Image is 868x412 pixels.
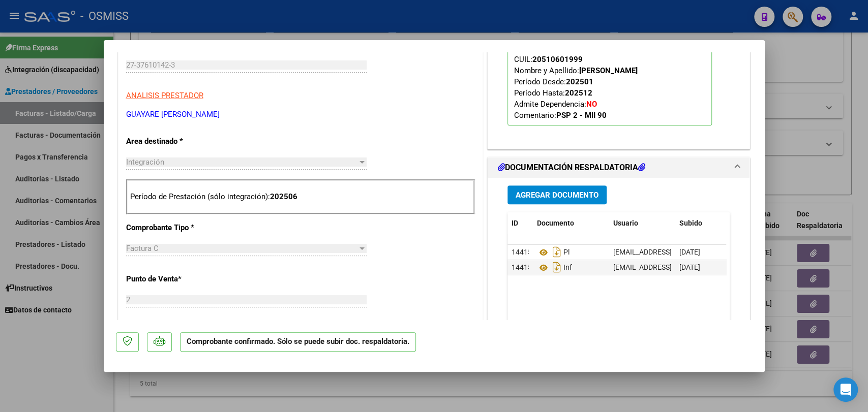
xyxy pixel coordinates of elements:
div: Open Intercom Messenger [833,377,858,402]
span: Factura C [126,244,159,253]
span: Usuario [613,219,638,227]
p: Período de Prestación (sólo integración): [130,191,471,203]
span: Subido [679,219,702,227]
i: Descargar documento [550,259,563,275]
p: Comprobante confirmado. Sólo se puede subir doc. respaldatoria. [180,332,416,352]
p: Punto de Venta [126,273,231,285]
span: Pl [537,248,570,257]
strong: 202506 [270,192,297,201]
span: Agregar Documento [516,191,598,200]
strong: [PERSON_NAME] [579,66,638,75]
span: Inf [537,264,572,272]
h1: DOCUMENTACIÓN RESPALDATORIA [498,162,645,174]
strong: NO [586,100,597,109]
p: Comprobante Tipo * [126,222,231,234]
span: Comentario: [514,111,607,120]
div: DOCUMENTACIÓN RESPALDATORIA [488,178,750,389]
strong: 202512 [565,88,592,98]
span: Integración [126,157,164,167]
datatable-header-cell: Usuario [609,212,675,234]
span: 144153 [512,248,536,256]
mat-expansion-panel-header: DOCUMENTACIÓN RESPALDATORIA [488,157,750,178]
span: CUIL: Nombre y Apellido: Período Desde: Período Hasta: Admite Dependencia: [514,55,638,120]
span: [DATE] [679,248,700,256]
datatable-header-cell: Subido [675,212,726,234]
span: ANALISIS PRESTADOR [126,91,203,100]
span: [DATE] [679,263,700,271]
datatable-header-cell: ID [507,212,533,234]
strong: PSP 2 - MII 90 [556,111,607,120]
strong: 202501 [566,77,593,86]
span: ID [512,219,518,227]
p: Legajo preaprobado para Período de Prestación: [507,17,712,125]
span: Documento [537,219,574,227]
p: Area destinado * [126,136,231,147]
button: Agregar Documento [507,185,607,204]
div: 20510601999 [532,54,583,65]
span: [EMAIL_ADDRESS][DOMAIN_NAME] - [PERSON_NAME] [613,263,786,271]
p: GUAYARE [PERSON_NAME] [126,109,475,120]
span: [EMAIL_ADDRESS][DOMAIN_NAME] - [PERSON_NAME] [613,248,786,256]
span: 144154 [512,263,536,271]
i: Descargar documento [550,244,563,260]
datatable-header-cell: Documento [533,212,609,234]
